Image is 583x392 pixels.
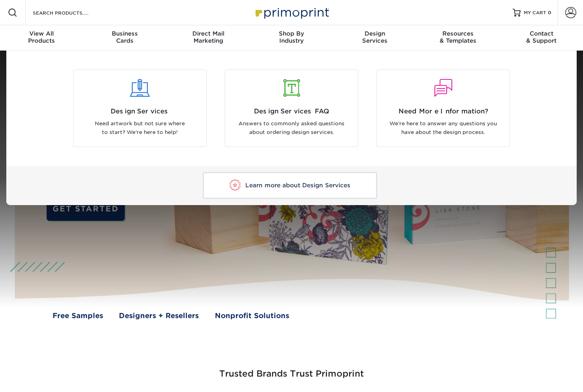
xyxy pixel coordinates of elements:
[245,182,350,189] span: Learn more about Design Services
[500,30,583,37] span: Contact
[222,70,361,147] a: Design Services FAQ Answers to commonly asked questions about ordering design services.
[500,25,583,51] a: Contact& Support
[373,70,513,147] a: Need More Information? We're here to answer any questions you have about the design process.
[231,119,352,137] p: Answers to commonly asked questions about ordering design services.
[416,30,500,37] span: Resources
[333,25,416,51] a: DesignServices
[500,30,583,44] div: & Support
[167,25,250,51] a: Direct MailMarketing
[83,30,167,37] span: Business
[60,350,523,388] h3: Trusted Brands Trust Primoprint
[333,30,416,44] div: Services
[203,172,377,199] a: Learn more about Design Services
[250,25,333,51] a: Shop ByIndustry
[416,30,500,44] div: & Templates
[83,30,167,44] div: Cards
[252,4,331,21] img: Primoprint
[215,311,289,321] a: Nonprofit Solutions
[79,107,200,116] span: Design Services
[70,70,210,147] a: Design Services Need artwork but not sure where to start? We're here to help!
[250,30,333,37] span: Shop By
[333,30,416,37] span: Design
[83,25,167,51] a: BusinessCards
[383,107,504,116] span: Need More Information?
[250,30,333,44] div: Industry
[119,311,199,321] a: Designers + Resellers
[416,25,500,51] a: Resources& Templates
[167,30,250,37] span: Direct Mail
[231,107,352,116] span: Design Services FAQ
[383,119,504,137] p: We're here to answer any questions you have about the design process.
[548,10,551,15] span: 0
[53,311,103,321] a: Free Samples
[79,119,200,137] p: Need artwork but not sure where to start? We're here to help!
[167,30,250,44] div: Marketing
[524,9,546,16] span: MY CART
[32,8,109,17] input: SEARCH PRODUCTS.....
